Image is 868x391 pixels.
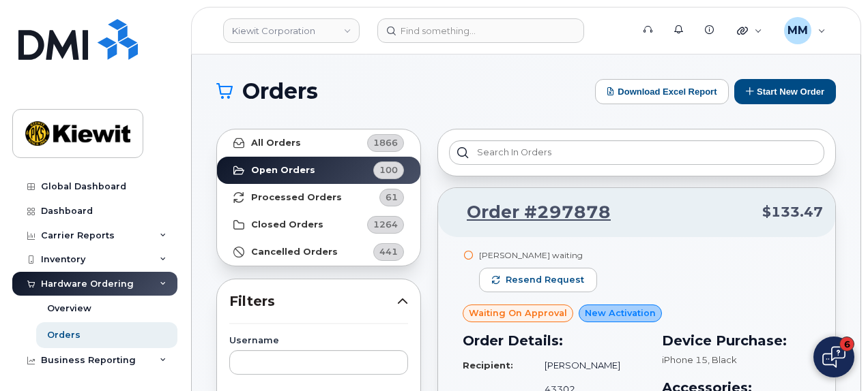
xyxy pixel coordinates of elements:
[844,338,850,351] div: 6
[813,337,854,377] button: 6
[379,163,398,176] span: 100
[251,192,342,203] strong: Processed Orders
[734,79,836,104] button: Start New Order
[251,247,338,257] strong: Cancelled Orders
[708,354,737,365] span: , Black
[217,129,420,157] a: All Orders1866
[479,268,597,292] button: Resend request
[469,307,567,319] span: Waiting On Approval
[463,330,646,351] h3: Order Details:
[373,136,398,149] span: 1866
[479,249,597,261] div: [PERSON_NAME] waiting
[379,245,398,258] span: 441
[386,191,398,204] span: 61
[217,157,420,184] a: Open Orders100
[251,138,301,148] strong: All Orders
[506,274,584,286] span: Resend request
[217,184,420,211] a: Processed Orders61
[585,307,656,319] span: New Activation
[251,165,315,176] strong: Open Orders
[595,79,729,104] button: Download Excel Report
[217,211,420,238] a: Closed Orders1264
[242,81,318,101] span: Orders
[373,218,398,231] span: 1264
[450,200,611,225] a: Order #297878
[762,202,823,222] span: $133.47
[662,354,708,365] span: iPhone 15
[229,292,397,311] span: Filters
[449,140,824,165] input: Search in orders
[662,330,811,351] h3: Device Purchase:
[229,337,408,345] label: Username
[532,354,646,377] td: [PERSON_NAME]
[822,346,845,368] img: Open chat
[463,360,513,371] strong: Recipient:
[251,219,323,230] strong: Closed Orders
[217,238,420,266] a: Cancelled Orders441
